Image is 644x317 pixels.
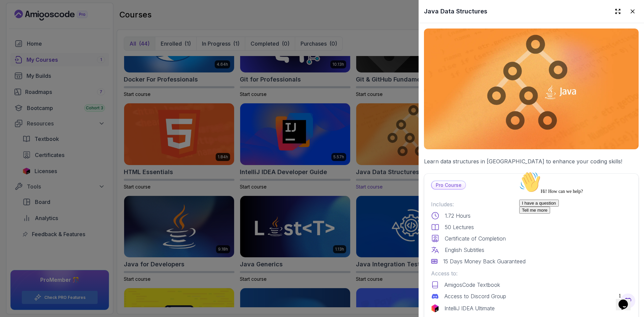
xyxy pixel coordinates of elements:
[424,157,639,165] p: Learn data structures in [GEOGRAPHIC_DATA] to enhance your coding skills!
[443,257,526,265] p: 15 Days Money Back Guaranteed
[445,212,471,220] p: 1.72 Hours
[444,304,495,312] p: IntelliJ IDEA Ultimate
[431,269,632,277] p: Access to:
[616,290,637,310] iframe: chat widget
[445,234,506,243] p: Certificate of Completion
[444,292,506,300] p: Access to Discord Group
[432,181,466,189] p: Pro Course
[431,200,632,208] p: Includes:
[517,169,637,287] iframe: chat widget
[424,7,487,16] h2: Java Data Structures
[3,3,123,45] div: 👋Hi! How can we help?I have a questionTell me more
[3,31,42,38] button: I have a question
[3,20,66,25] span: Hi! How can we help?
[445,223,474,231] p: 50 Lectures
[3,38,34,45] button: Tell me more
[612,5,624,17] button: Expand drawer
[3,3,24,24] img: :wave:
[445,246,484,254] p: English Subtitles
[444,281,500,289] p: AmigosCode Textbook
[431,304,439,312] img: jetbrains logo
[424,29,639,149] img: java-data-structures_thumbnail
